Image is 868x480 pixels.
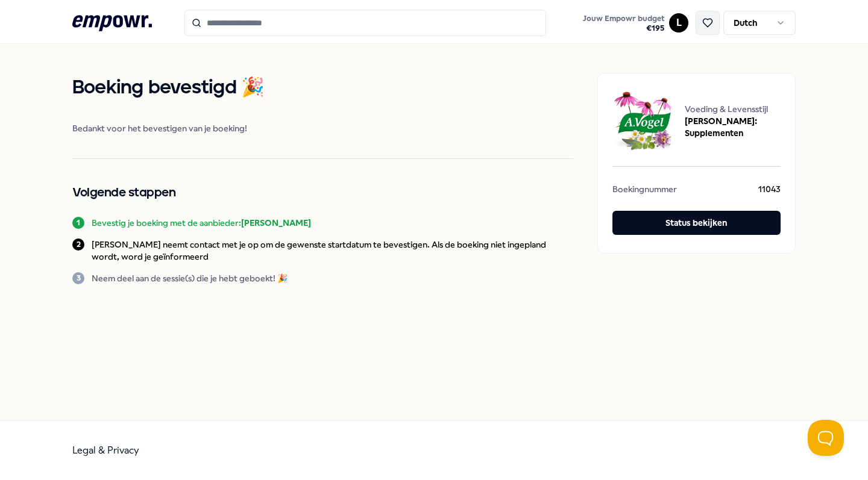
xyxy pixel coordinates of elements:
[808,420,844,456] iframe: Help Scout Beacon - Open
[92,272,288,284] p: Neem deel aan de sessie(s) die je hebt geboekt! 🎉
[685,115,781,139] span: [PERSON_NAME]: Supplementen
[612,211,781,235] button: Status bekijken
[72,183,573,202] h2: Volgende stappen
[72,444,139,456] a: Legal & Privacy
[72,73,573,103] h1: Boeking bevestigd 🎉
[578,10,669,36] a: Jouw Empowr budget€195
[72,122,573,134] span: Bedankt voor het bevestigen van je boeking!
[685,103,781,115] span: Voeding & Levensstijl
[669,13,688,33] button: L
[612,211,781,238] a: Status bekijken
[72,238,84,251] div: 2
[184,10,546,36] input: Search for products, categories or subcategories
[612,183,677,199] span: Boekingnummer
[580,11,667,36] button: Jouw Empowr budget€195
[583,14,664,23] span: Jouw Empowr budget
[72,217,84,229] div: 1
[92,217,311,229] p: Bevestig je boeking met de aanbieder:
[758,183,781,199] span: 11043
[241,218,311,228] b: [PERSON_NAME]
[612,90,675,152] img: package image
[72,272,84,284] div: 3
[583,23,664,33] span: € 195
[92,238,573,263] p: [PERSON_NAME] neemt contact met je op om de gewenste startdatum te bevestigen. Als de boeking nie...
